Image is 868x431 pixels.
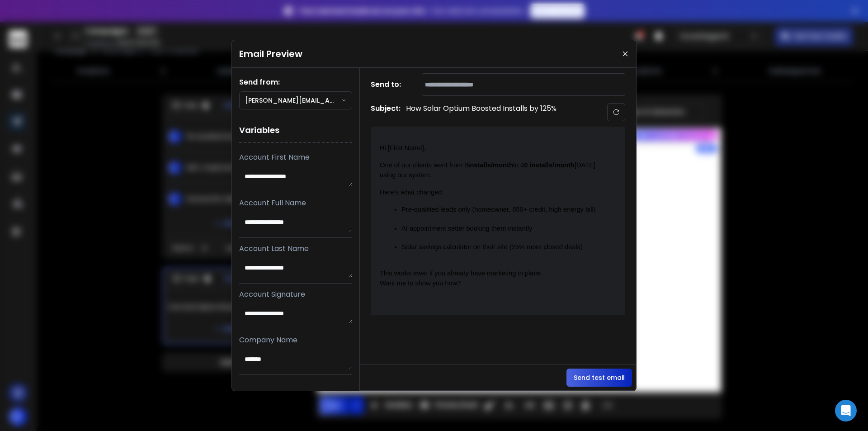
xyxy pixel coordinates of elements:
p: Company Name [239,335,352,346]
span: installs/month [468,161,513,169]
span: 0 installs/month [524,161,575,169]
button: Send test email [566,369,632,387]
span: This works even if you already have marketing in place. [380,270,542,277]
p: Account Signature [239,289,352,300]
span: Want me to show you how? [380,279,461,287]
p: Email [239,380,352,391]
p: Account Last Name [239,243,352,254]
span: Hi [First Name], [380,144,426,152]
h1: Send from: [239,77,352,88]
h1: Variables [239,118,352,143]
h1: Email Preview [239,47,302,60]
p: Account Full Name [239,198,352,208]
span: Solar savings calculator on their site (25% more closed deals) [401,243,583,251]
span: Pre-qualified leads only (homeowner, 650+ credit, high energy bill) [401,206,596,213]
p: Account First Name [239,152,352,163]
span: One of our clients went from 8 [380,161,468,169]
span: to 4 [513,161,524,169]
span: Here’s what changed: [380,189,444,196]
div: Open Intercom Messenger [835,400,857,422]
span: AI appointment setter booking them instantly [401,225,532,232]
h1: Send to: [371,79,407,90]
h1: Subject: [371,103,401,121]
p: How Solar Optium Boosted Installs by 125% [406,103,557,121]
p: [PERSON_NAME][EMAIL_ADDRESS][DOMAIN_NAME] [245,96,341,105]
